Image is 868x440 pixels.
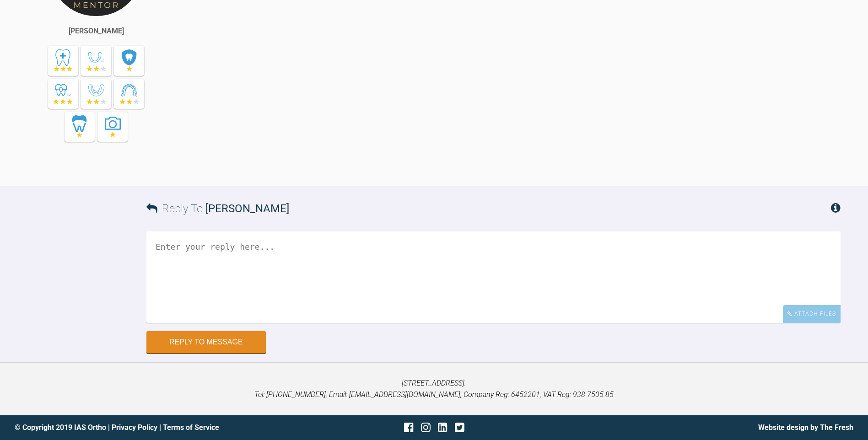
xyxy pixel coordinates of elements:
div: © Copyright 2019 IAS Ortho | | [15,422,294,434]
a: Privacy Policy [112,423,157,432]
p: [STREET_ADDRESS]. Tel: [PHONE_NUMBER], Email: [EMAIL_ADDRESS][DOMAIN_NAME], Company Reg: 6452201,... [15,377,853,401]
div: [PERSON_NAME] [69,25,124,37]
span: [PERSON_NAME] [205,202,289,215]
h3: Reply To [146,200,289,217]
div: Attach Files [783,305,841,323]
button: Reply to Message [146,331,266,353]
a: Website design by The Fresh [758,423,853,432]
a: Terms of Service [163,423,219,432]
